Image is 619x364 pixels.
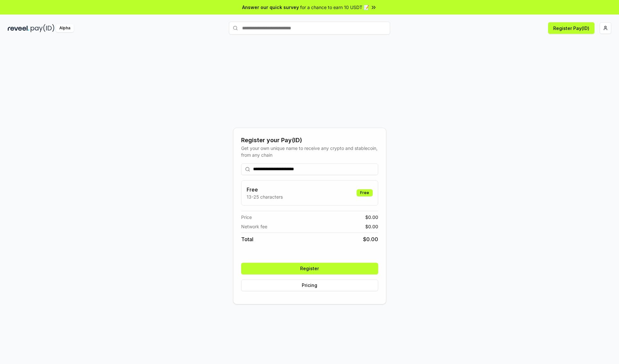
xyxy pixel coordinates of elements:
[241,145,378,158] div: Get your own unique name to receive any crypto and stablecoin, from any chain
[242,4,299,11] span: Answer our quick survey
[241,214,252,221] span: Price
[365,223,378,230] span: $ 0.00
[8,24,29,32] img: reveel_dark
[31,24,54,32] img: pay_id
[241,136,378,145] div: Register your Pay(ID)
[548,22,594,34] button: Register Pay(ID)
[363,235,378,243] span: $ 0.00
[241,280,378,291] button: Pricing
[357,189,373,196] div: Free
[56,24,74,32] div: Alpha
[241,223,267,230] span: Network fee
[241,235,253,243] span: Total
[247,193,283,200] p: 13-25 characters
[365,214,378,221] span: $ 0.00
[241,263,378,274] button: Register
[300,4,369,11] span: for a chance to earn 10 USDT 📝
[247,186,283,193] h3: Free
